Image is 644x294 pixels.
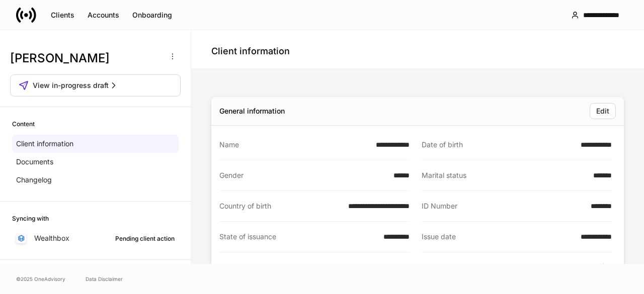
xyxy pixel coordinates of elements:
[126,7,179,23] button: Onboarding
[422,201,585,211] div: ID Number
[219,201,342,211] div: Country of birth
[16,139,73,149] p: Client information
[12,229,179,247] a: WealthboxPending client action
[16,175,52,185] p: Changelog
[34,233,69,243] p: Wealthbox
[132,10,172,20] div: Onboarding
[51,10,74,20] div: Clients
[81,7,126,23] button: Accounts
[16,275,65,283] span: © 2025 OneAdvisory
[12,135,179,153] a: Client information
[16,157,53,167] p: Documents
[12,214,49,223] h6: Syncing with
[422,232,575,242] div: Issue date
[33,80,109,90] span: View in-progress draft
[590,103,616,119] button: Edit
[86,275,123,283] a: Data Disclaimer
[12,119,35,129] h6: Content
[422,170,587,180] div: Marital status
[10,74,181,96] button: View in-progress draft
[211,45,290,57] h4: Client information
[88,10,119,20] div: Accounts
[422,140,575,150] div: Date of birth
[422,262,563,272] div: Social security number
[12,171,179,189] a: Changelog
[219,170,387,180] div: Gender
[219,140,370,150] div: Name
[10,50,160,66] h3: [PERSON_NAME]
[115,234,175,243] div: Pending client action
[219,106,285,116] div: General information
[219,232,377,242] div: State of issuance
[219,262,372,272] div: Expiration date
[44,7,81,23] button: Clients
[12,153,179,171] a: Documents
[596,106,609,116] div: Edit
